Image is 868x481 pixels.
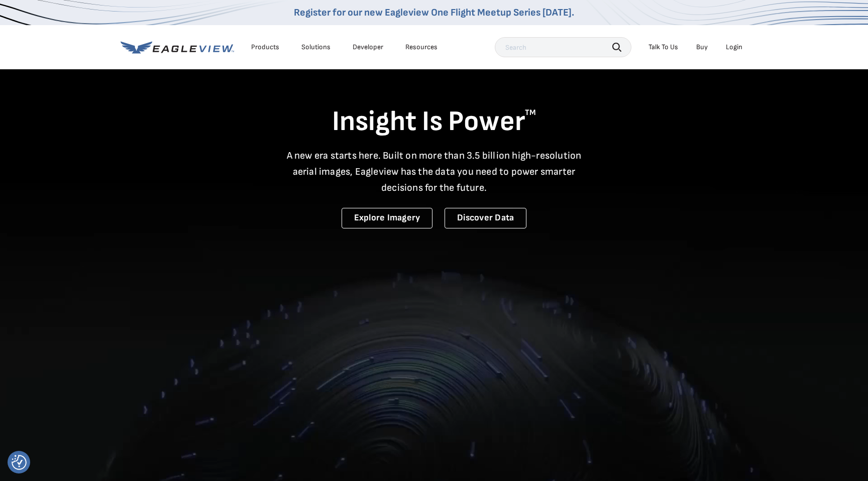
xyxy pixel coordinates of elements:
[12,455,27,470] img: Revisit consent button
[726,43,742,52] div: Login
[294,7,574,19] a: Register for our new Eagleview One Flight Meetup Series [DATE].
[12,455,27,470] button: Consent Preferences
[495,37,631,57] input: Search
[280,148,588,196] p: A new era starts here. Built on more than 3.5 billion high-resolution aerial images, Eagleview ha...
[251,43,279,52] div: Products
[353,43,383,52] a: Developer
[648,43,678,52] div: Talk To Us
[121,104,747,140] h1: Insight Is Power
[696,43,708,52] a: Buy
[445,208,526,228] a: Discover Data
[525,108,536,117] sup: TM
[342,208,433,228] a: Explore Imagery
[405,43,438,52] div: Resources
[301,43,331,52] div: Solutions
